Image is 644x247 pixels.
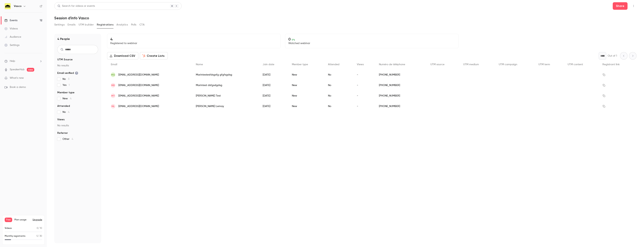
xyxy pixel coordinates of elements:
[288,37,455,41] p: 0
[10,68,25,72] a: SpeakerHub
[353,91,375,101] div: -
[57,71,78,75] span: Email verified
[10,85,26,89] span: Book a demo
[288,70,324,80] div: New
[375,80,427,91] div: [PHONE_NUMBER]
[324,101,353,112] div: No
[196,63,203,66] span: Name
[14,218,30,221] span: Plan usage
[375,70,427,80] div: [PHONE_NUMBER]
[37,227,42,230] p: / 10
[63,137,73,141] span: Other
[4,19,17,22] div: Events
[288,41,455,45] p: Watched webinar
[14,4,22,8] h6: Vasco
[111,73,115,76] span: Mg
[357,63,364,66] span: Views
[4,27,18,31] div: Videos
[353,70,375,80] div: -
[57,104,70,108] span: Attended
[57,64,98,67] p: No results
[72,138,73,140] span: 4
[57,131,68,135] span: Referrer
[259,70,288,80] div: [DATE]
[5,234,25,238] p: Monthly registrants
[10,59,15,63] span: Help
[63,97,72,100] span: New
[259,80,288,91] div: [DATE]
[324,70,353,80] div: No
[259,101,288,112] div: [DATE]
[4,43,19,47] div: Settings
[568,63,583,66] span: UTM content
[118,94,159,98] span: [EMAIL_ADDRESS][DOMAIN_NAME]
[324,80,353,91] div: No
[118,104,159,108] span: [EMAIL_ADDRESS][DOMAIN_NAME]
[107,52,138,60] button: Download CSV
[613,2,628,10] button: Share
[27,68,34,72] span: new
[5,218,12,222] span: Free
[37,227,38,229] span: 0
[33,218,42,221] button: Upgrade
[192,80,259,91] div: Marintest dsfgsdgdsg
[68,22,75,28] button: Emails
[110,41,277,45] p: Registered to webinar
[10,76,24,80] span: What's new
[68,78,69,80] span: 3
[4,35,21,39] div: Audience
[57,124,98,127] p: No results
[430,63,444,66] span: UTM source
[110,37,277,41] p: 4
[499,63,517,66] span: UTM campaign
[288,101,324,112] div: New
[54,16,637,20] h1: Session d'info Vasco
[70,97,72,100] span: 4
[57,37,70,41] h1: 4 People
[288,91,324,101] div: New
[111,84,115,87] span: Md
[69,84,70,86] span: 1
[57,58,73,61] span: UTM Source
[192,70,259,80] div: Marintestesfdsgsfg gfgfsgdsg
[288,80,324,91] div: New
[57,4,95,8] div: Search for videos or events
[608,54,617,58] p: Out of 1
[38,76,42,80] iframe: Noticeable Trigger
[54,22,65,28] button: Settings
[63,77,69,81] span: No
[37,235,38,237] span: 5
[292,38,295,41] span: 0 %
[375,101,427,112] div: [PHONE_NUMBER]
[259,91,288,101] div: [DATE]
[5,3,11,9] img: Vasco
[328,63,339,66] span: Attended
[292,63,308,66] span: Member type
[112,105,115,108] span: ML
[63,110,69,114] span: No
[353,101,375,112] div: -
[192,101,259,112] div: [PERSON_NAME] Lemay
[602,63,620,66] span: Registrant link
[57,91,75,94] span: Member type
[324,91,353,101] div: No
[379,63,405,66] span: Numéro de téléphone
[263,63,274,66] span: Join date
[5,227,12,230] p: Videos
[118,83,159,87] span: [EMAIL_ADDRESS][DOMAIN_NAME]
[57,118,65,121] span: Views
[463,63,479,66] span: UTM medium
[97,22,113,28] button: Registrations
[107,60,637,112] div: People list
[4,59,42,63] li: help-dropdown-opener
[111,63,117,66] span: Email
[118,73,159,77] span: [EMAIL_ADDRESS][DOMAIN_NAME]
[79,22,94,28] button: UTM builder
[139,22,145,28] button: CTA
[116,22,128,28] button: Analytics
[131,22,136,28] button: Polls
[192,91,259,101] div: [PERSON_NAME] Test
[57,58,98,141] section: facet-groups
[37,234,42,238] p: / 30
[68,111,69,113] span: 4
